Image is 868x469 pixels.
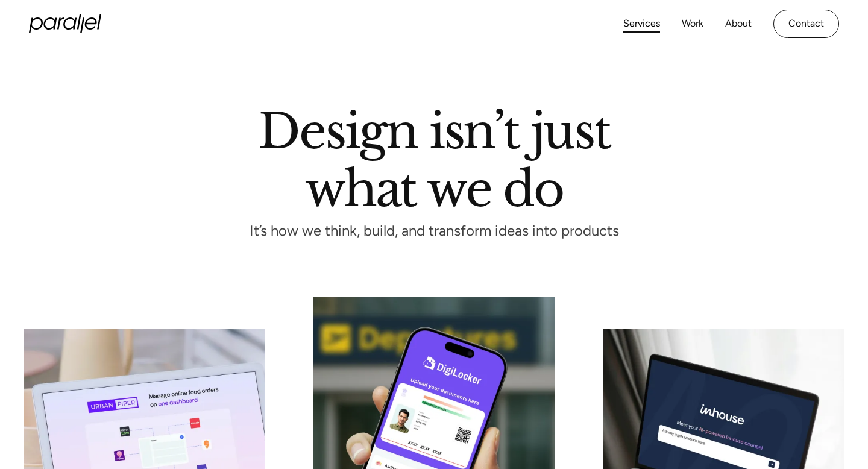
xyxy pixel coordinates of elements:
h1: Design isn’t just what we do [258,108,610,207]
a: Work [682,15,703,33]
p: It’s how we think, build, and transform ideas into products [227,226,641,236]
a: Services [623,15,660,33]
a: Contact [773,10,839,38]
a: home [29,14,101,33]
a: About [725,15,752,33]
